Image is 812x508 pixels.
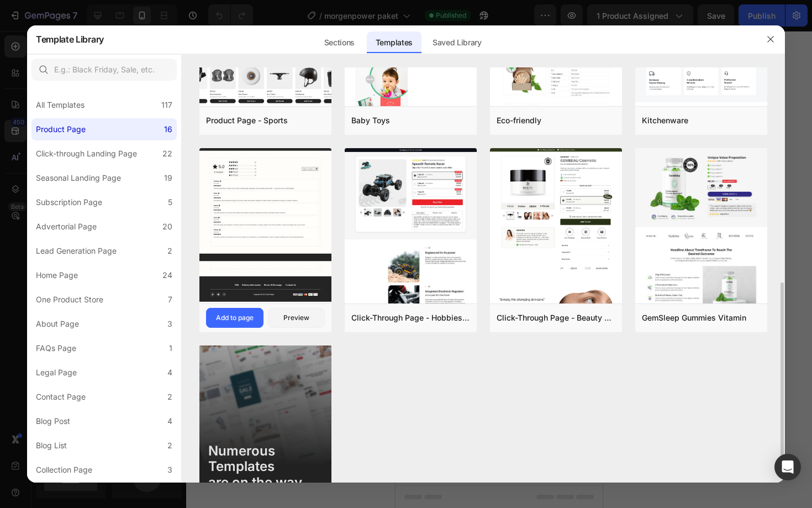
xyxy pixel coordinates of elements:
[169,342,172,355] div: 1
[36,293,103,306] div: One Product Store
[71,167,199,179] h1: Die Komplette Fokus Serie
[65,297,141,307] span: inspired by CRO experts
[367,32,421,54] div: Templates
[167,463,172,476] div: 3
[104,218,133,222] strong: In den Warenkorb
[36,244,117,258] div: Lead Generation Page
[167,366,172,379] div: 4
[36,196,102,209] div: Subscription Page
[216,313,254,323] div: Add to page
[167,415,172,428] div: 4
[144,217,154,223] div: €51,99
[283,313,309,323] div: Preview
[36,269,78,282] div: Home Page
[36,98,85,112] div: All Templates
[72,185,187,202] i: Alles, was du für deinen Fokus brauchst in einem Bundle.
[774,454,801,480] div: Open Intercom Messenger
[70,284,137,295] div: Choose templates
[167,317,172,331] div: 3
[36,147,137,160] div: Click-through Landing Page
[81,114,140,123] div: Drop element here
[162,269,172,282] div: 24
[162,147,172,160] div: 22
[9,259,62,271] span: Add section
[36,342,76,355] div: FAQs Page
[642,311,746,324] div: GemSleep Gummies Vitamin
[642,114,688,127] div: Kitchenware
[36,220,97,233] div: Advertorial Page
[268,308,325,328] button: Preview
[206,308,263,328] button: Add to page
[167,244,172,258] div: 2
[36,25,104,54] h2: Template Library
[57,2,187,12] p: [PERSON_NAME]
[208,443,323,491] div: Numerous Templates are on the way
[73,335,133,345] span: from URL or image
[168,196,172,209] div: 5
[36,390,86,404] div: Contact Page
[156,217,166,223] div: €65,94
[36,123,86,136] div: Product Page
[36,171,121,185] div: Seasonal Landing Page
[62,373,144,383] span: then drag & drop elements
[206,114,288,127] div: Product Page - Sports
[497,114,541,127] div: Eco-friendly
[168,293,172,306] div: 7
[36,317,79,331] div: About Page
[118,2,187,11] strong: Verifizierte Käuferin
[164,123,172,136] div: 16
[9,18,198,53] p: Was ich gut finde ist, dass in diesem Paket alles perfekt zusammenpasst. Das eine Buch gibt dir d...
[36,366,77,379] div: Legal Page
[351,114,390,127] div: Baby Toys
[31,59,177,81] input: E.g.: Black Friday, Sale, etc.
[36,463,92,476] div: Collection Page
[167,390,172,404] div: 2
[351,311,470,324] div: Click-Through Page - Hobbies & Toys - Remote Racer Car
[71,213,199,228] button: &nbsp;<strong>In den Warenkorb</strong>&nbsp;
[1,86,54,95] strong: Bundle & Spare
[161,98,172,112] div: 117
[36,439,67,452] div: Blog List
[424,32,491,54] div: Saved Library
[114,153,176,162] p: Über 3800 Downloads!
[164,171,172,185] div: 19
[162,220,172,233] div: 20
[70,359,138,370] div: Add blank section
[75,321,133,333] div: Generate layout
[167,439,172,452] div: 2
[36,415,70,428] div: Blog Post
[315,32,363,54] div: Sections
[497,311,615,324] div: Click-Through Page - Beauty & Fitness - Cosmetic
